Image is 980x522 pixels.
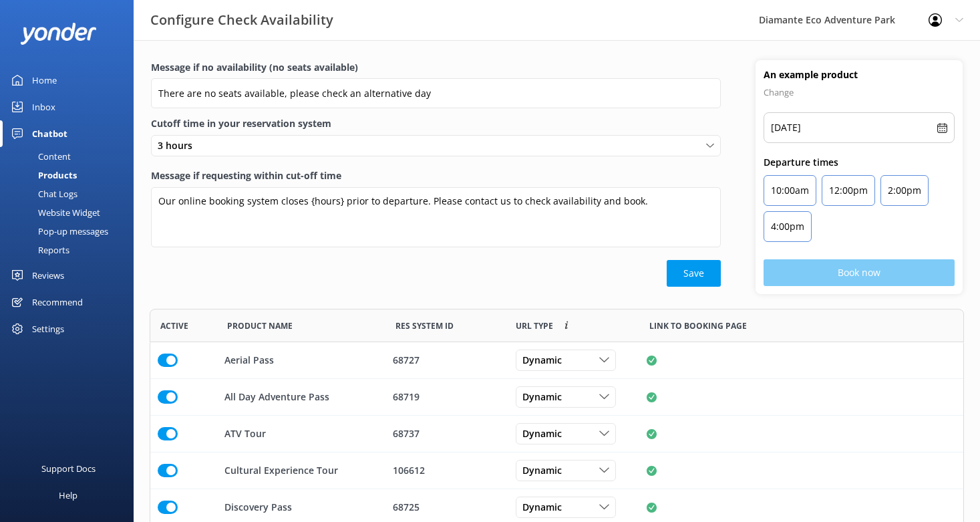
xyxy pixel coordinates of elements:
[8,203,134,222] a: Website Widget
[8,222,108,241] div: Pop-up messages
[393,500,498,515] div: 68725
[151,168,721,183] label: Message if requesting within cut-off time
[32,120,67,147] div: Chatbot
[8,184,134,203] a: Chat Logs
[41,455,96,482] div: Support Docs
[764,68,955,82] h4: An example product
[522,500,570,515] span: Dynamic
[150,9,333,31] h3: Configure Check Availability
[8,203,100,222] div: Website Widget
[224,426,266,441] p: ATV Tour
[224,353,274,368] p: Aerial Pass
[224,500,292,515] p: Discovery Pass
[667,260,721,287] button: Save
[8,241,134,259] a: Reports
[516,319,553,332] span: Link to booking page
[8,147,134,166] a: Content
[8,147,71,166] div: Content
[771,219,804,235] p: 4:00pm
[150,342,964,379] div: row
[227,319,293,332] span: Product Name
[393,353,498,368] div: 68727
[829,182,868,199] p: 12:00pm
[20,23,97,45] img: yonder-white-logo.png
[151,78,721,108] input: Enter a message
[151,187,721,247] textarea: Our online booking system closes {hours} prior to departure. Please contact us to check availabil...
[522,390,570,404] span: Dynamic
[771,120,801,136] p: [DATE]
[8,166,134,184] a: Products
[8,222,134,241] a: Pop-up messages
[224,463,338,478] p: Cultural Experience Tour
[522,353,570,368] span: Dynamic
[32,289,83,315] div: Recommend
[764,155,955,170] p: Departure times
[158,138,200,153] span: 3 hours
[150,452,964,489] div: row
[160,319,188,332] span: Active
[32,262,64,289] div: Reviews
[393,390,498,404] div: 68719
[522,463,570,478] span: Dynamic
[32,94,55,120] div: Inbox
[8,241,69,259] div: Reports
[59,482,77,509] div: Help
[649,319,747,332] span: Link to booking page
[151,116,721,131] label: Cutoff time in your reservation system
[393,426,498,441] div: 68737
[395,319,454,332] span: Res System ID
[8,184,77,203] div: Chat Logs
[32,67,57,94] div: Home
[32,315,64,342] div: Settings
[150,379,964,416] div: row
[764,84,955,100] p: Change
[8,166,77,184] div: Products
[771,182,809,199] p: 10:00am
[224,390,329,404] p: All Day Adventure Pass
[888,182,921,199] p: 2:00pm
[150,416,964,452] div: row
[393,463,498,478] div: 106612
[522,426,570,441] span: Dynamic
[151,60,721,75] label: Message if no availability (no seats available)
